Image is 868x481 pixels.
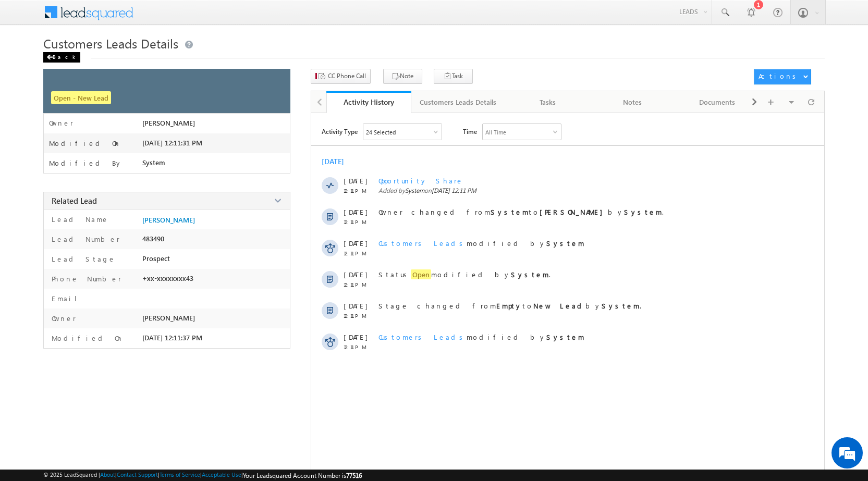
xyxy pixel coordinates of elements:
span: Customers Leads [378,332,467,341]
label: Lead Number [49,235,120,243]
span: Open - New Lead [51,91,111,104]
span: Stage changed from to by . [378,301,641,310]
div: Minimize live chat window [171,5,196,30]
a: Terms of Service [160,471,200,478]
label: Owner [49,119,74,127]
span: [DATE] 12:11 PM [432,187,476,194]
img: d_60004797649_company_0_60004797649 [18,55,44,68]
span: Added by on [378,187,780,194]
div: Back [43,52,80,63]
button: CC Phone Call [311,69,371,84]
span: 12:11 PM [344,281,375,288]
a: Activity History [326,91,411,113]
button: Note [383,69,422,84]
button: Actions [754,69,811,84]
span: [PERSON_NAME] [142,314,195,322]
a: Acceptable Use [202,471,241,478]
span: modified by [378,332,584,341]
div: Owner Changed,Status Changed,Stage Changed,Source Changed,Notes & 19 more.. [363,124,442,140]
span: Status modified by . [378,269,551,279]
strong: System [546,239,584,248]
span: Customers Leads Details [43,35,178,52]
span: 12:11 PM [344,313,375,319]
label: Owner [49,314,76,323]
a: Customers Leads Details [411,91,506,113]
div: Documents [683,96,751,108]
span: 12:11 PM [344,250,375,256]
strong: System [546,332,584,341]
span: Your Leadsquared Account Number is [243,472,362,479]
span: Open [411,269,431,279]
span: System [405,187,424,194]
label: Modified On [49,334,124,342]
span: 12:11 PM [344,344,375,350]
label: Modified On [49,139,121,147]
div: Tasks [514,96,581,108]
em: Start Chat [142,321,189,335]
label: Modified By [49,159,123,167]
strong: System [511,270,549,279]
strong: System [624,207,662,216]
strong: System [491,207,529,216]
label: Email [49,294,85,303]
div: Notes [599,96,666,108]
span: Activity Type [322,124,358,139]
span: [DATE] [344,301,367,310]
button: Task [434,69,473,84]
span: 12:11 PM [344,188,375,194]
span: [DATE] [344,332,367,341]
div: All Time [485,129,506,135]
span: [PERSON_NAME] [142,119,195,127]
a: [PERSON_NAME] [142,216,195,224]
span: [DATE] 12:11:31 PM [142,139,202,147]
span: System [142,158,165,167]
span: Prospect [142,254,170,263]
a: Contact Support [117,471,158,478]
textarea: Type your message and hit 'Enter' [14,96,190,312]
label: Lead Stage [49,254,116,263]
a: Tasks [506,91,591,113]
div: Activity History [334,97,404,107]
span: © 2025 LeadSquared | | | | | [43,471,362,479]
span: 12:11 PM [344,219,375,225]
span: modified by [378,239,584,248]
span: [DATE] [344,176,367,185]
div: Actions [759,71,800,81]
span: [DATE] [344,270,367,279]
strong: Empty [496,301,522,310]
span: 77516 [346,472,362,479]
span: [DATE] 12:11:37 PM [142,334,202,342]
span: [DATE] [344,239,367,248]
span: Opportunity Share [378,176,463,185]
label: Phone Number [49,274,121,283]
strong: New Lead [533,301,585,310]
a: About [100,471,115,478]
div: Chat with us now [54,55,175,68]
strong: [PERSON_NAME] [540,207,608,216]
span: Customers Leads [378,239,467,248]
span: +xx-xxxxxxxx43 [142,274,193,282]
span: Time [463,124,477,139]
span: 483490 [142,235,164,243]
span: [DATE] [344,207,367,216]
div: 24 Selected [366,129,396,135]
label: Lead Name [49,215,109,224]
strong: System [602,301,640,310]
a: Notes [591,91,676,113]
div: [DATE] [322,156,356,166]
span: Related Lead [52,195,97,206]
div: Customers Leads Details [420,96,496,108]
span: CC Phone Call [328,71,366,81]
a: Documents [675,91,760,113]
span: Owner changed from to by . [378,207,664,216]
